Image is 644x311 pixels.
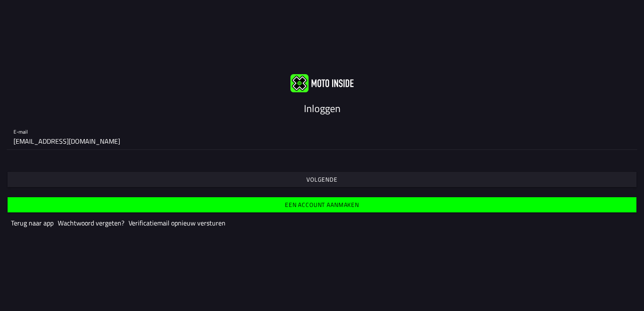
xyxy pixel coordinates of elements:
[129,218,225,228] a: Verificatiemail opnieuw versturen
[304,101,341,116] ion-text: Inloggen
[11,218,54,228] a: Terug naar app
[8,197,636,212] ion-button: Een account aanmaken
[13,133,631,150] input: E-mail
[58,218,124,228] a: Wachtwoord vergeten?
[306,177,338,182] ion-text: Volgende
